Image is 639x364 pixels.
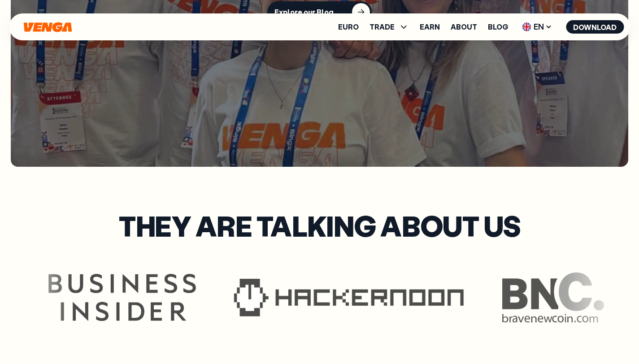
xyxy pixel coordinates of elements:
img: Hackernoon [231,278,462,316]
a: Blog [488,23,508,30]
a: About [451,23,477,30]
button: Explore our Blog [267,1,372,23]
span: TRADE [369,22,409,32]
img: BNC [500,272,602,323]
div: Explore our Blog [274,8,334,17]
h2: They are talking about us [11,213,628,238]
span: TRADE [369,23,395,30]
a: Earn [420,23,440,30]
img: flag-uk [522,22,531,31]
span: EN [519,20,555,34]
svg: Home [22,22,73,32]
img: Business Insider [46,273,194,321]
button: Download [566,20,624,34]
a: Euro [338,23,359,30]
